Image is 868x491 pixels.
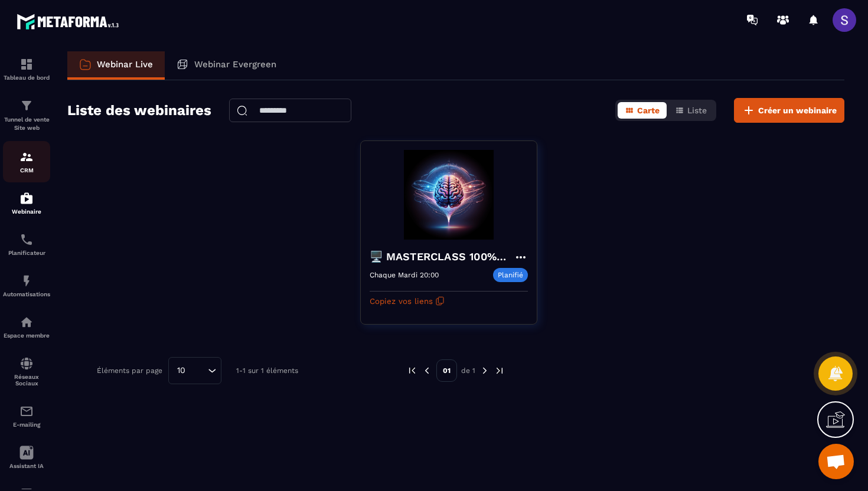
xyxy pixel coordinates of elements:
[370,271,439,279] p: Chaque Mardi 20:00
[3,463,50,469] p: Assistant IA
[3,421,50,428] p: E-mailing
[67,51,165,80] a: Webinar Live
[422,365,432,376] img: prev
[3,116,50,132] p: Tunnel de vente Site web
[407,365,417,376] img: prev
[19,150,34,164] img: formation
[168,357,221,384] div: Search for option
[436,359,457,382] p: 01
[479,365,490,376] img: next
[818,444,854,479] div: Ouvrir le chat
[3,332,50,339] p: Espace membre
[3,208,50,215] p: Webinaire
[67,99,211,122] h2: Liste des webinaires
[173,364,190,377] span: 10
[19,99,34,113] img: formation
[3,182,50,224] a: automationsautomationsWebinaire
[668,102,714,119] button: Liste
[3,291,50,297] p: Automatisations
[687,106,707,115] span: Liste
[3,48,50,90] a: formationformationTableau de bord
[19,233,34,247] img: scheduler
[19,57,34,71] img: formation
[236,366,298,375] p: 1-1 sur 1 éléments
[19,274,34,288] img: automations
[190,364,205,377] input: Search for option
[3,250,50,256] p: Planificateur
[637,106,660,115] span: Carte
[19,191,34,205] img: automations
[758,104,837,116] span: Créer un webinaire
[3,74,50,81] p: Tableau de bord
[97,366,162,375] p: Éléments par page
[97,59,153,70] p: Webinar Live
[461,366,475,375] p: de 1
[19,404,34,418] img: email
[194,59,276,70] p: Webinar Evergreen
[3,306,50,348] a: automationsautomationsEspace membre
[3,90,50,141] a: formationformationTunnel de vente Site web
[370,292,445,310] button: Copiez vos liens
[494,365,505,376] img: next
[493,268,528,282] p: Planifié
[3,167,50,174] p: CRM
[19,315,34,329] img: automations
[370,248,514,265] h4: 🖥️ MASTERCLASS 100% GRATUITE
[17,11,123,32] img: logo
[3,374,50,387] p: Réseaux Sociaux
[3,395,50,437] a: emailemailE-mailing
[3,265,50,306] a: automationsautomationsAutomatisations
[19,356,34,371] img: social-network
[3,437,50,478] a: Assistant IA
[3,348,50,395] a: social-networksocial-networkRéseaux Sociaux
[618,102,667,119] button: Carte
[370,150,528,240] img: webinar-background
[3,224,50,265] a: schedulerschedulerPlanificateur
[734,98,844,123] button: Créer un webinaire
[3,141,50,182] a: formationformationCRM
